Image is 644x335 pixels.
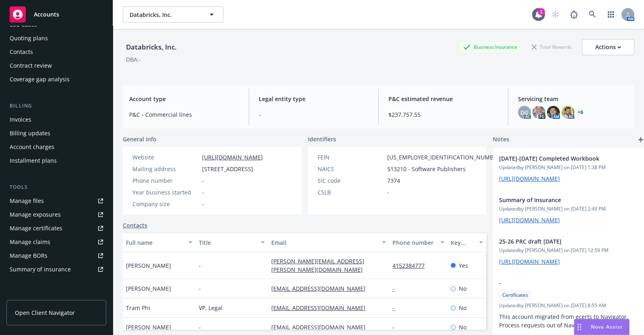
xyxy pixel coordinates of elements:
span: Summary of Insurance [499,196,618,204]
div: Company size [132,200,199,208]
span: Updated by [PERSON_NAME] on [DATE] 1:38 PM [499,164,639,171]
span: No [459,304,466,312]
a: [URL][DOMAIN_NAME] [499,258,560,265]
span: - [202,176,204,185]
span: Notes [493,135,509,145]
div: Billing updates [10,127,50,140]
span: Open Client Navigator [15,308,75,317]
a: Manage claims [6,236,106,248]
span: Updated by [PERSON_NAME] on [DATE] 8:55 AM [499,302,639,309]
span: [STREET_ADDRESS] [202,165,253,173]
span: 7374 [387,176,400,185]
a: Manage exposures [6,208,106,221]
a: Manage BORs [6,249,106,262]
span: No [459,323,466,331]
a: Invoices [6,113,106,126]
div: Installment plans [10,154,57,167]
a: Manage certificates [6,222,106,235]
div: SIC code [318,176,384,185]
a: Accounts [6,3,106,26]
a: Coverage gap analysis [6,73,106,86]
div: FEIN [318,153,384,161]
div: Contacts [10,45,33,58]
button: Email [268,233,389,252]
div: Databricks, Inc. [123,42,180,52]
span: [PERSON_NAME] [126,323,171,331]
span: P&C - Commercial lines [129,110,239,119]
button: Key contact [448,233,486,252]
a: Search [584,6,601,23]
div: Tools [6,183,106,191]
div: Key contact [451,238,474,247]
img: photo [547,106,560,119]
div: Website [132,153,199,161]
a: [EMAIL_ADDRESS][DOMAIN_NAME] [271,304,372,312]
a: 4152384777 [392,262,431,269]
button: Phone number [389,233,447,252]
div: Manage certificates [10,222,62,235]
div: NAICS [318,165,384,173]
span: - [387,188,389,196]
div: Quoting plans [10,32,48,45]
a: - [392,304,401,312]
span: P&C estimated revenue [388,95,498,103]
div: Account charges [10,141,54,153]
img: photo [533,106,545,119]
div: CSLB [318,188,384,196]
a: [EMAIL_ADDRESS][DOMAIN_NAME] [271,285,372,292]
button: Nova Assist [574,319,630,335]
a: +6 [578,110,583,115]
a: Switch app [603,6,619,23]
a: - [392,323,401,331]
div: Billing [6,102,106,110]
div: Drag to move [574,319,584,335]
a: Report a Bug [566,6,582,23]
span: - [259,110,369,119]
span: - [202,200,204,208]
div: Email [271,238,377,247]
a: Quoting plans [6,32,106,45]
a: Summary of insurance [6,263,106,276]
span: Accounts [34,11,59,18]
a: Account charges [6,141,106,153]
span: [US_EMPLOYER_IDENTIFICATION_NUMBER] [387,153,502,161]
span: General info [123,135,157,143]
a: [URL][DOMAIN_NAME] [202,153,263,161]
div: Manage claims [10,236,50,248]
div: Phone number [392,238,435,247]
div: Total Rewards [528,42,576,52]
span: 25-26 PRC draft [DATE] [499,237,618,246]
button: Actions [582,39,634,55]
div: Contract review [10,59,52,72]
span: Certificates [502,292,528,299]
span: - [199,261,201,270]
span: Yes [459,261,468,270]
a: [PERSON_NAME][EMAIL_ADDRESS][PERSON_NAME][DOMAIN_NAME] [271,257,369,273]
button: Databricks, Inc. [123,6,223,23]
span: - [199,284,201,293]
a: Contacts [123,221,147,230]
div: Manage files [10,194,44,207]
span: Identifiers [308,135,336,143]
a: [EMAIL_ADDRESS][DOMAIN_NAME] [271,323,372,331]
a: Contacts [6,45,106,58]
div: Business Insurance [459,42,521,52]
span: Tram Phi [126,304,150,312]
a: Start snowing [547,6,563,23]
div: Manage exposures [10,208,61,221]
span: [PERSON_NAME] [126,284,171,293]
div: Coverage gap analysis [10,73,70,86]
span: [DATE]-[DATE] Completed Workbook [499,154,618,163]
div: Invoices [10,113,31,126]
button: Title [196,233,268,252]
span: 513210 - Software Publishers [387,165,466,173]
div: Mailing address [132,165,199,173]
div: Actions [595,39,621,55]
a: - [392,285,401,292]
span: - [202,188,204,196]
span: Legal entity type [259,95,369,103]
span: Databricks, Inc. [130,10,199,19]
button: Full name [123,233,196,252]
span: DG [520,108,528,117]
